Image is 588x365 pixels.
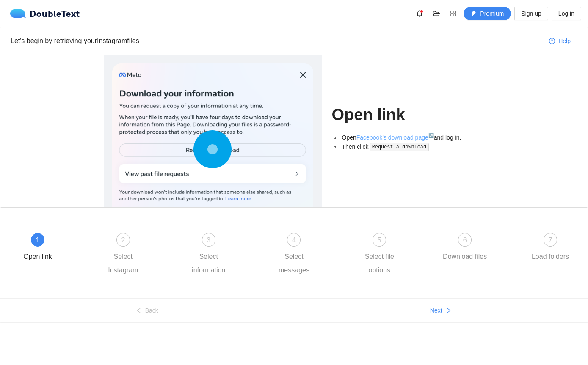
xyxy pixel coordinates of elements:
[430,7,443,20] button: folder-open
[532,250,569,263] div: Load folders
[13,233,99,263] div: 1Open link
[0,304,294,317] button: leftBack
[430,306,442,315] span: Next
[11,36,542,46] div: Let's begin by retrieving your Instagram files
[332,105,485,125] h1: Open link
[463,236,467,244] span: 6
[36,236,40,244] span: 1
[413,7,426,20] button: bell
[446,307,452,314] span: right
[23,250,52,263] div: Open link
[10,9,30,18] img: logo
[549,38,555,45] span: question-circle
[340,142,485,152] li: Then click
[10,9,80,18] div: DoubleText
[207,236,210,244] span: 3
[121,236,125,244] span: 2
[542,34,577,48] button: question-circleHelp
[464,7,511,20] button: thunderboltPremium
[356,134,434,141] a: Facebook's download page↗
[428,133,434,138] sup: ↗
[558,36,571,46] span: Help
[269,250,318,277] div: Select messages
[340,133,485,142] li: Open and log in.
[447,7,460,20] button: appstore
[413,10,426,17] span: bell
[378,236,381,244] span: 5
[480,9,504,18] span: Premium
[269,233,355,277] div: 4Select messages
[471,11,477,17] span: thunderbolt
[526,233,575,263] div: 7Load folders
[370,143,429,151] code: Request a download
[355,233,440,277] div: 5Select file options
[184,233,270,277] div: 3Select information
[184,250,233,277] div: Select information
[549,236,552,244] span: 7
[521,9,541,18] span: Sign up
[10,9,80,18] a: logoDoubleText
[99,250,148,277] div: Select Instagram
[440,233,526,263] div: 6Download files
[514,7,548,20] button: Sign up
[447,10,460,17] span: appstore
[552,7,581,20] button: Log in
[558,9,574,18] span: Log in
[355,250,404,277] div: Select file options
[294,304,588,317] button: Nextright
[430,10,443,17] span: folder-open
[99,233,184,277] div: 2Select Instagram
[292,236,296,244] span: 4
[443,250,487,263] div: Download files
